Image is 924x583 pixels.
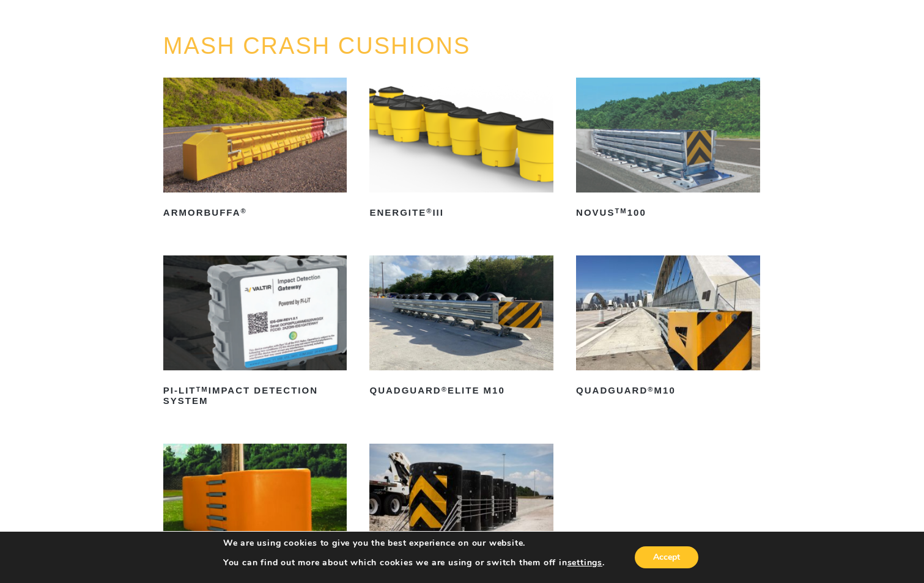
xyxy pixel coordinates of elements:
[163,381,347,411] h2: PI-LIT Impact Detection System
[576,204,760,223] h2: NOVUS 100
[163,33,471,59] a: MASH CRASH CUSHIONS
[567,557,602,568] button: settings
[163,255,347,411] a: PI-LITTMImpact Detection System
[442,386,448,393] sup: ®
[615,207,627,215] sup: TM
[163,204,347,223] h2: ArmorBuffa
[576,78,760,222] a: NOVUSTM100
[369,78,553,222] a: ENERGITE®III
[223,538,605,549] p: We are using cookies to give you the best experience on our website.
[426,207,432,215] sup: ®
[223,557,605,568] p: You can find out more about which cookies we are using or switch them off in .
[163,78,347,222] a: ArmorBuffa®
[196,386,209,393] sup: TM
[369,381,553,401] h2: QuadGuard Elite M10
[635,546,698,568] button: Accept
[576,255,760,400] a: QuadGuard®M10
[369,255,553,400] a: QuadGuard®Elite M10
[369,204,553,223] h2: ENERGITE III
[576,381,760,401] h2: QuadGuard M10
[648,386,654,393] sup: ®
[240,207,246,215] sup: ®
